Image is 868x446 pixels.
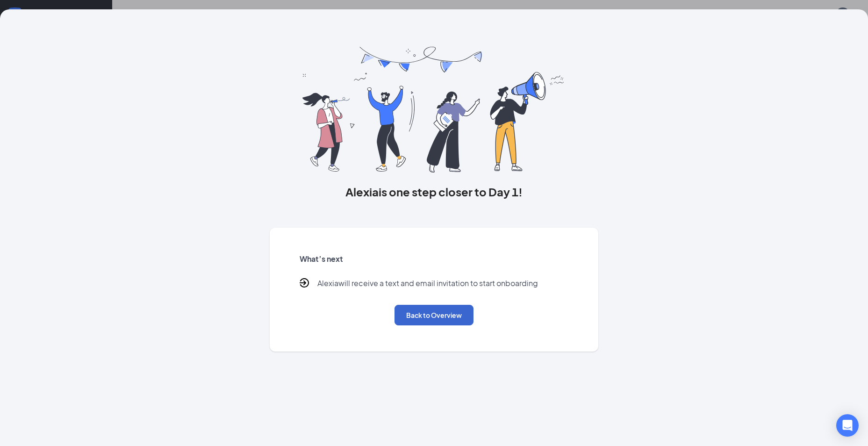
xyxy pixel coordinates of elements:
[270,184,599,200] h3: Alexia is one step closer to Day 1!
[317,278,538,290] p: Alexia will receive a text and email invitation to start onboarding
[302,47,566,173] img: you are all set
[300,254,569,264] h5: What’s next
[836,414,859,437] div: Open Intercom Messenger
[395,305,473,325] button: Back to Overview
